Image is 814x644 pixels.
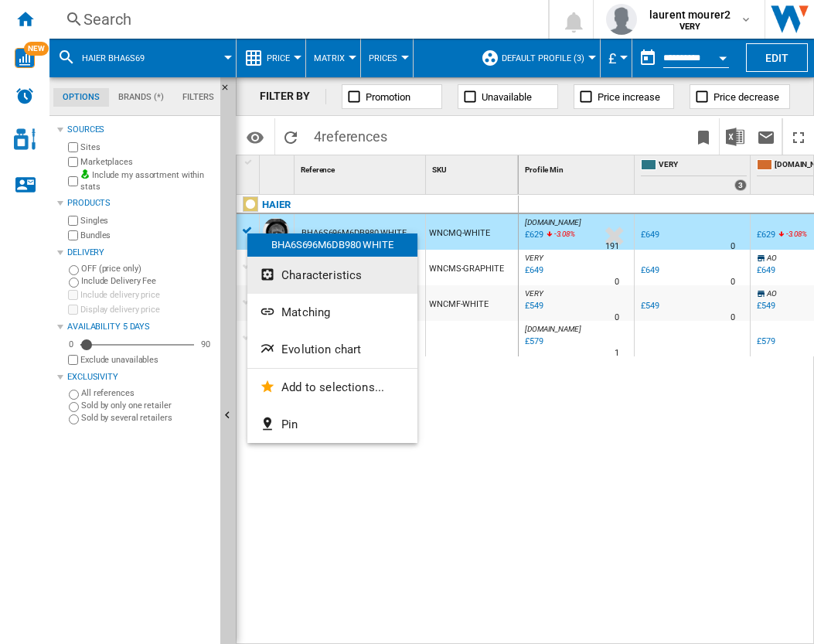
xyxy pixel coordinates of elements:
[247,331,417,368] button: Evolution chart
[281,380,384,394] span: Add to selections...
[281,417,298,431] span: Pin
[281,268,362,282] span: Characteristics
[247,294,417,331] button: Matching
[247,257,417,294] button: Characteristics
[247,369,417,406] button: Add to selections...
[281,305,330,319] span: Matching
[281,342,361,356] span: Evolution chart
[247,406,417,443] button: Pin...
[247,233,417,257] div: BHA6S696M6DB980 WHITE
